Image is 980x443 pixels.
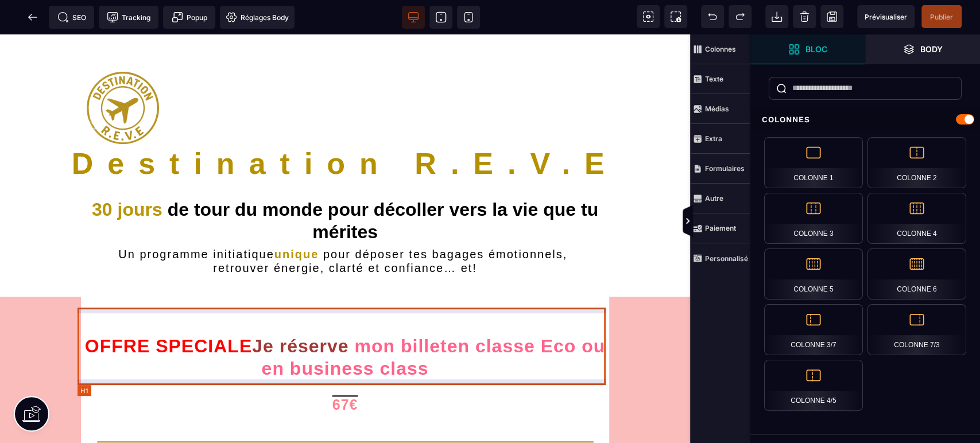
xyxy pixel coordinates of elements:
strong: Texte [705,75,723,83]
span: Voir mobile [457,6,480,29]
span: Voir les composants [637,5,660,28]
span: Autre [690,184,750,213]
div: Colonne 4 [867,193,966,244]
span: Extra [690,124,750,154]
span: Enregistrer [820,5,843,28]
span: Nettoyage [793,5,816,28]
span: Réglages Body [226,11,289,23]
span: Voir tablette [429,6,452,29]
strong: Personnalisé [705,254,748,263]
span: Capture d'écran [664,5,687,28]
div: Colonne 4/5 [764,360,863,411]
span: Enregistrer le contenu [921,5,962,28]
div: Colonne 5 [764,248,863,300]
h2: Un programme initiatique pour déposer tes bagages émotionnels, retrouver énergie, clarté et confi... [81,213,609,240]
span: Texte [690,64,750,94]
span: Favicon [220,6,295,29]
img: 6bc32b15c6a1abf2dae384077174aadc_LOGOT15p.png [87,37,159,110]
span: Créer une alerte modale [163,6,215,29]
span: SEO [57,11,86,23]
span: Colonnes [690,34,750,64]
div: Colonne 6 [867,248,966,300]
strong: Extra [705,134,722,143]
span: Publier [930,13,953,21]
span: Voir bureau [402,6,425,29]
strong: Colonnes [705,45,736,53]
div: Colonne 2 [867,137,966,188]
div: Colonne 7/3 [867,304,966,355]
strong: Bloc [805,45,827,53]
span: Formulaires [690,154,750,184]
strong: Formulaires [705,164,745,173]
span: Retour [21,6,44,29]
span: Rétablir [729,5,752,28]
span: Ouvrir les blocs [750,34,865,64]
strong: Autre [705,194,723,203]
span: Prévisualiser [865,13,907,21]
strong: Body [920,45,943,53]
div: Colonne 1 [764,137,863,188]
span: Tracking [107,11,150,23]
span: Paiement [690,213,750,243]
span: Code de suivi [99,6,158,29]
span: Métadata SEO [49,6,94,29]
span: Popup [172,11,207,23]
span: Aperçu [857,5,915,28]
div: Colonne 3 [764,193,863,244]
strong: Paiement [705,224,736,232]
span: Médias [690,94,750,124]
span: Défaire [701,5,724,28]
div: Colonne 3/7 [764,304,863,355]
span: Personnalisé [690,243,750,273]
span: Ouvrir les calques [865,34,980,64]
span: Importer [765,5,788,28]
strong: Médias [705,104,729,113]
div: Colonnes [750,109,980,130]
span: Afficher les vues [750,204,762,239]
h1: de tour du monde pour décoller vers la vie que tu mérites [81,164,609,213]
